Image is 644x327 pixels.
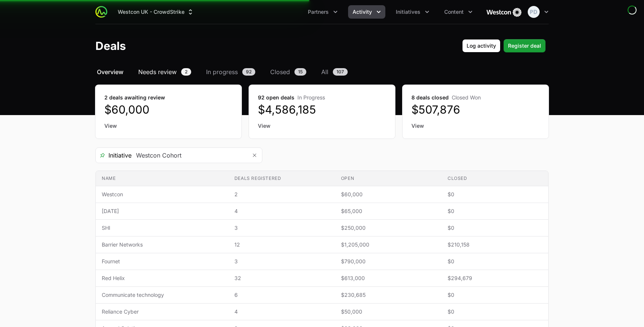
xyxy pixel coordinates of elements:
a: View [104,122,233,130]
span: 12 [234,241,329,248]
span: Log activity [467,41,496,50]
span: $294,679 [448,274,542,282]
span: $0 [448,224,542,232]
span: 32 [234,274,329,282]
div: Partners menu [303,5,342,19]
a: In progress92 [205,67,257,76]
span: In Progress [297,94,325,101]
th: Closed [442,171,548,186]
span: Closed Won [452,94,481,101]
div: Primary actions [462,39,546,53]
nav: Deals navigation [95,67,549,76]
button: Activity [348,5,385,19]
span: 2 [234,191,329,198]
span: Content [444,8,464,16]
th: Open [335,171,442,186]
dt: 92 open deals [258,94,386,101]
dd: $60,000 [104,103,233,116]
button: Content [440,5,477,19]
span: Fournet [102,258,222,265]
span: In progress [206,67,238,76]
span: $613,000 [341,274,436,282]
span: Activity [353,8,372,16]
span: 2 [181,68,191,76]
span: Reliance Cyber [102,308,222,315]
button: Westcon UK - CrowdStrike [113,5,199,19]
span: 3 [234,224,329,232]
button: Register deal [503,39,546,53]
span: $0 [448,258,542,265]
th: Deals registered [228,171,335,186]
a: Closed15 [269,67,308,76]
h1: Deals [95,39,126,53]
span: Overview [97,67,123,76]
span: Initiatives [396,8,420,16]
span: $250,000 [341,224,436,232]
img: ActivitySource [95,6,107,18]
span: $1,205,000 [341,241,436,248]
span: Communicate technology [102,291,222,299]
img: Westcon UK [486,4,522,19]
dd: $507,876 [411,103,540,116]
div: Content menu [440,5,477,19]
span: $50,000 [341,308,436,315]
span: 92 [242,68,255,76]
span: 15 [294,68,306,76]
div: Main navigation [107,5,477,19]
input: Search initiatives [132,148,247,163]
span: $0 [448,308,542,315]
span: $60,000 [341,191,436,198]
dt: 2 deals awaiting review [104,94,233,101]
div: Activity menu [348,5,385,19]
span: 4 [234,308,329,315]
span: $65,000 [341,207,436,215]
span: SHI [102,224,222,232]
span: Initiative [96,151,132,160]
span: 6 [234,291,329,299]
span: $0 [448,191,542,198]
dd: $4,586,185 [258,103,386,116]
span: All [321,67,328,76]
a: Overview [95,67,125,76]
button: Initiatives [391,5,434,19]
button: Log activity [462,39,501,53]
span: $210,158 [448,241,542,248]
span: $790,000 [341,258,436,265]
dt: 8 deals closed [411,94,540,101]
a: All107 [320,67,349,76]
span: 107 [333,68,348,76]
span: Partners [308,8,329,16]
button: Partners [303,5,342,19]
div: Initiatives menu [391,5,434,19]
a: Needs review2 [137,67,193,76]
a: View [258,122,386,130]
span: Westcon [102,191,222,198]
span: Needs review [138,67,177,76]
span: Barrier Networks [102,241,222,248]
span: [DATE] [102,207,222,215]
span: 4 [234,207,329,215]
div: Supplier switch menu [113,5,199,19]
a: View [411,122,540,130]
button: Remove [247,148,262,163]
span: Register deal [508,41,541,50]
span: $230,685 [341,291,436,299]
span: Closed [270,67,290,76]
span: $0 [448,291,542,299]
span: $0 [448,207,542,215]
span: 3 [234,258,329,265]
img: Payam Dinarvand [528,6,540,18]
span: Red Helix [102,274,222,282]
th: Name [96,171,228,186]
